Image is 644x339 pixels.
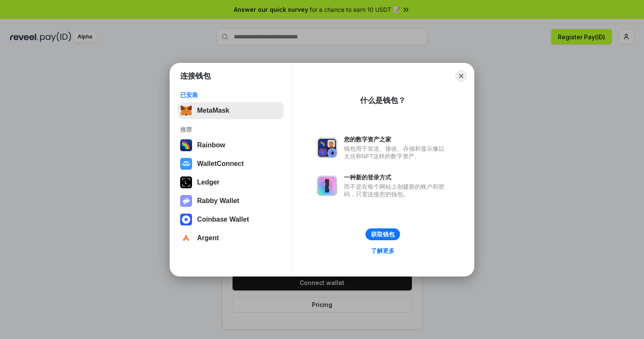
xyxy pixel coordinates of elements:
div: 已安装 [180,91,281,99]
button: Coinbase Wallet [178,211,284,228]
div: 推荐 [180,126,281,133]
div: Rabby Wallet [197,197,239,205]
button: Rabby Wallet [178,193,284,209]
button: MetaMask [178,102,284,119]
img: svg+xml,%3Csvg%20width%3D%2228%22%20height%3D%2228%22%20viewBox%3D%220%200%2028%2028%22%20fill%3D... [180,214,192,225]
button: Argent [178,230,284,247]
button: Close [455,70,467,82]
div: 您的数字资产之家 [344,136,449,143]
div: 钱包用于发送、接收、存储和显示像以太坊和NFT这样的数字资产。 [344,145,449,160]
div: Argent [197,234,219,242]
img: svg+xml,%3Csvg%20xmlns%3D%22http%3A%2F%2Fwww.w3.org%2F2000%2Fsvg%22%20width%3D%2228%22%20height%3... [180,176,192,188]
img: svg+xml,%3Csvg%20xmlns%3D%22http%3A%2F%2Fwww.w3.org%2F2000%2Fsvg%22%20fill%3D%22none%22%20viewBox... [317,176,337,196]
div: Ledger [197,179,219,186]
div: 获取钱包 [371,231,395,238]
div: Rainbow [197,141,225,149]
div: 一种新的登录方式 [344,174,449,181]
button: 获取钱包 [365,228,400,240]
img: svg+xml,%3Csvg%20xmlns%3D%22http%3A%2F%2Fwww.w3.org%2F2000%2Fsvg%22%20fill%3D%22none%22%20viewBox... [180,195,192,207]
div: MetaMask [197,107,229,114]
div: 了解更多 [371,247,395,255]
img: svg+xml,%3Csvg%20fill%3D%22none%22%20height%3D%2233%22%20viewBox%3D%220%200%2035%2033%22%20width%... [180,105,192,117]
img: svg+xml,%3Csvg%20xmlns%3D%22http%3A%2F%2Fwww.w3.org%2F2000%2Fsvg%22%20fill%3D%22none%22%20viewBox... [317,138,337,158]
button: Rainbow [178,137,284,154]
div: 而不是在每个网站上创建新的账户和密码，只需连接您的钱包。 [344,183,449,198]
img: svg+xml,%3Csvg%20width%3D%2228%22%20height%3D%2228%22%20viewBox%3D%220%200%2028%2028%22%20fill%3D... [180,158,192,170]
h1: 连接钱包 [180,71,211,81]
a: 了解更多 [366,245,400,256]
img: svg+xml,%3Csvg%20width%3D%22120%22%20height%3D%22120%22%20viewBox%3D%220%200%20120%20120%22%20fil... [180,139,192,151]
div: Coinbase Wallet [197,216,249,223]
button: WalletConnect [178,155,284,172]
img: svg+xml,%3Csvg%20width%3D%2228%22%20height%3D%2228%22%20viewBox%3D%220%200%2028%2028%22%20fill%3D... [180,232,192,244]
div: WalletConnect [197,160,244,168]
div: 什么是钱包？ [360,95,406,106]
button: Ledger [178,174,284,191]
